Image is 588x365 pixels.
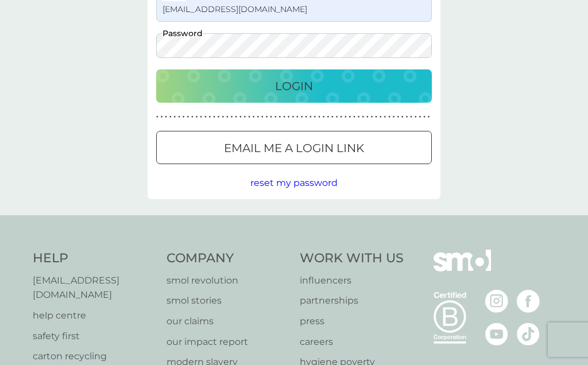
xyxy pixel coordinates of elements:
[174,114,176,120] p: ●
[406,114,408,120] p: ●
[156,131,432,164] button: Email me a login link
[279,114,281,120] p: ●
[165,114,167,120] p: ●
[423,114,425,120] p: ●
[222,114,224,120] p: ●
[288,114,290,120] p: ●
[33,273,155,302] a: [EMAIL_ADDRESS][DOMAIN_NAME]
[33,250,155,267] h4: Help
[517,323,540,345] img: visit the smol Tiktok page
[250,177,338,188] span: reset my password
[167,250,289,267] h4: Company
[419,114,421,120] p: ●
[292,114,294,120] p: ●
[323,114,325,120] p: ●
[218,114,220,120] p: ●
[167,335,289,350] a: our impact report
[301,114,303,120] p: ●
[345,114,347,120] p: ●
[231,114,233,120] p: ●
[156,114,158,120] p: ●
[183,114,185,120] p: ●
[250,176,338,191] button: reset my password
[275,77,313,95] p: Login
[196,114,198,120] p: ●
[366,114,369,120] p: ●
[415,114,417,120] p: ●
[314,114,316,120] p: ●
[209,114,211,120] p: ●
[340,114,342,120] p: ●
[300,335,404,350] a: careers
[167,293,289,308] a: smol stories
[200,114,202,120] p: ●
[167,273,289,288] a: smol revolution
[331,114,334,120] p: ●
[300,250,404,267] h4: Work With Us
[266,114,268,120] p: ●
[517,290,540,313] img: visit the smol Facebook page
[261,114,264,120] p: ●
[253,114,255,120] p: ●
[434,250,491,289] img: smol
[397,114,399,120] p: ●
[358,114,360,120] p: ●
[300,293,404,308] a: partnerships
[485,290,508,313] img: visit the smol Instagram page
[300,314,404,329] a: press
[485,323,508,345] img: visit the smol Youtube page
[305,114,307,120] p: ●
[257,114,259,120] p: ●
[226,114,229,120] p: ●
[310,114,312,120] p: ●
[161,114,163,120] p: ●
[349,114,351,120] p: ●
[380,114,382,120] p: ●
[244,114,246,120] p: ●
[393,114,395,120] p: ●
[410,114,412,120] p: ●
[375,114,377,120] p: ●
[167,314,289,329] a: our claims
[248,114,250,120] p: ●
[353,114,355,120] p: ●
[33,308,155,323] a: help centre
[213,114,215,120] p: ●
[239,114,242,120] p: ●
[274,114,277,120] p: ●
[428,114,430,120] p: ●
[401,114,404,120] p: ●
[187,114,189,120] p: ●
[362,114,364,120] p: ●
[33,329,155,344] a: safety first
[224,139,364,157] p: Email me a login link
[178,114,180,120] p: ●
[204,114,207,120] p: ●
[235,114,237,120] p: ●
[156,69,432,103] button: Login
[296,114,299,120] p: ●
[336,114,338,120] p: ●
[388,114,390,120] p: ●
[191,114,194,120] p: ●
[300,273,404,288] a: influencers
[384,114,386,120] p: ●
[169,114,172,120] p: ●
[318,114,320,120] p: ●
[270,114,272,120] p: ●
[371,114,373,120] p: ●
[283,114,285,120] p: ●
[33,349,155,364] a: carton recycling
